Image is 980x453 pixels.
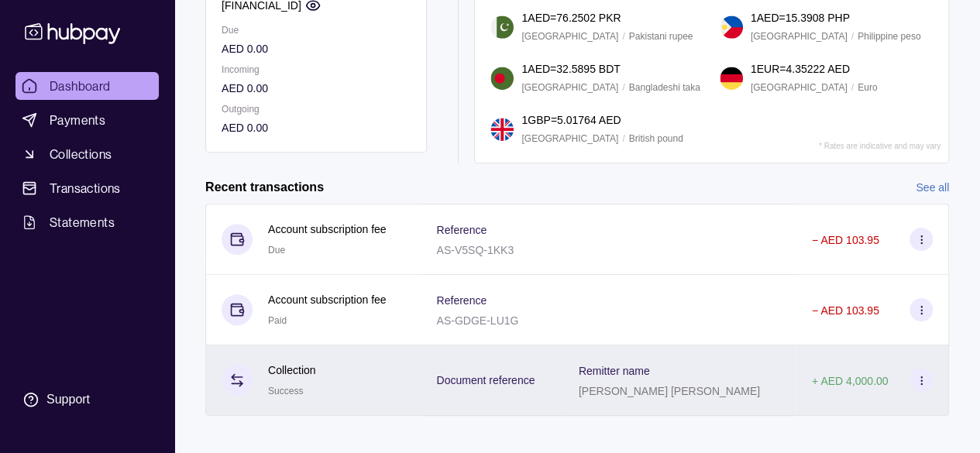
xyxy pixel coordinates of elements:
[15,140,159,168] a: Collections
[720,67,743,90] img: de
[268,245,285,256] span: Due
[50,77,111,95] span: Dashboard
[222,101,411,118] p: Outgoing
[15,383,159,416] a: Support
[268,221,387,238] p: Account subscription fee
[851,79,854,96] p: /
[222,22,411,39] p: Due
[222,61,411,78] p: Incoming
[579,365,650,377] p: Remitter name
[629,79,700,96] p: Bangladeshi taka
[751,28,848,45] p: [GEOGRAPHIC_DATA]
[622,130,624,147] p: /
[622,28,624,45] p: /
[720,15,743,39] img: ph
[15,174,159,202] a: Transactions
[268,315,287,326] span: Paid
[50,179,121,197] span: Transactions
[751,79,848,96] p: [GEOGRAPHIC_DATA]
[858,28,920,45] p: Philippine peso
[851,28,854,45] p: /
[268,291,387,308] p: Account subscription fee
[46,391,90,408] div: Support
[629,130,683,147] p: British pound
[819,142,940,150] p: * Rates are indicative and may vary
[436,314,518,327] p: AS-GDGE-LU1G
[15,106,159,134] a: Payments
[436,294,487,307] p: Reference
[858,79,877,96] p: Euro
[15,72,159,100] a: Dashboard
[436,244,514,256] p: AS-V5SQ-1KK3
[50,213,115,232] span: Statements
[490,118,514,141] img: gb
[751,9,850,26] p: 1 AED = 15.3908 PHP
[222,119,411,136] p: AED 0.00
[50,111,105,129] span: Payments
[436,374,535,386] p: Document reference
[222,40,411,57] p: AED 0.00
[490,67,514,90] img: bd
[436,224,487,236] p: Reference
[812,375,888,387] p: + AED 4,000.00
[490,15,514,39] img: pk
[622,79,624,96] p: /
[268,362,315,379] p: Collection
[50,145,112,163] span: Collections
[15,208,159,236] a: Statements
[521,28,618,45] p: [GEOGRAPHIC_DATA]
[812,304,879,317] p: − AED 103.95
[268,386,303,396] span: Success
[205,179,324,196] h2: Recent transactions
[579,385,760,397] p: [PERSON_NAME] [PERSON_NAME]
[521,112,621,129] p: 1 GBP = 5.01764 AED
[521,9,621,26] p: 1 AED = 76.2502 PKR
[751,60,850,77] p: 1 EUR = 4.35222 AED
[629,28,693,45] p: Pakistani rupee
[521,130,618,147] p: [GEOGRAPHIC_DATA]
[222,80,411,97] p: AED 0.00
[812,234,879,246] p: − AED 103.95
[916,179,949,196] a: See all
[521,60,620,77] p: 1 AED = 32.5895 BDT
[521,79,618,96] p: [GEOGRAPHIC_DATA]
